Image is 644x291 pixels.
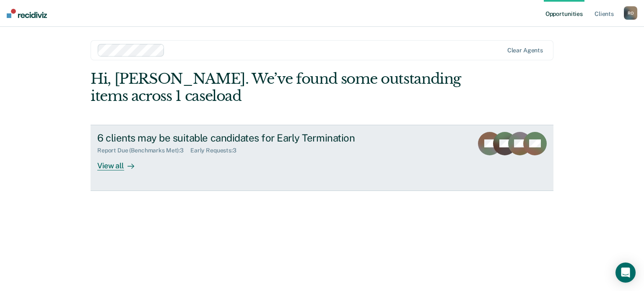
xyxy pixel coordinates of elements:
div: Report Due (Benchmarks Met) : 3 [97,147,190,154]
div: Open Intercom Messenger [615,263,636,283]
div: Hi, [PERSON_NAME]. We’ve found some outstanding items across 1 caseload [91,70,461,105]
a: 6 clients may be suitable candidates for Early TerminationReport Due (Benchmarks Met):3Early Requ... [91,125,553,191]
div: View all [97,154,144,170]
div: 6 clients may be suitable candidates for Early Termination [97,132,392,144]
button: RO [624,6,637,20]
div: R O [624,6,637,20]
div: Early Requests : 3 [190,147,243,154]
img: Recidiviz [7,9,47,18]
div: Clear agents [507,47,543,54]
